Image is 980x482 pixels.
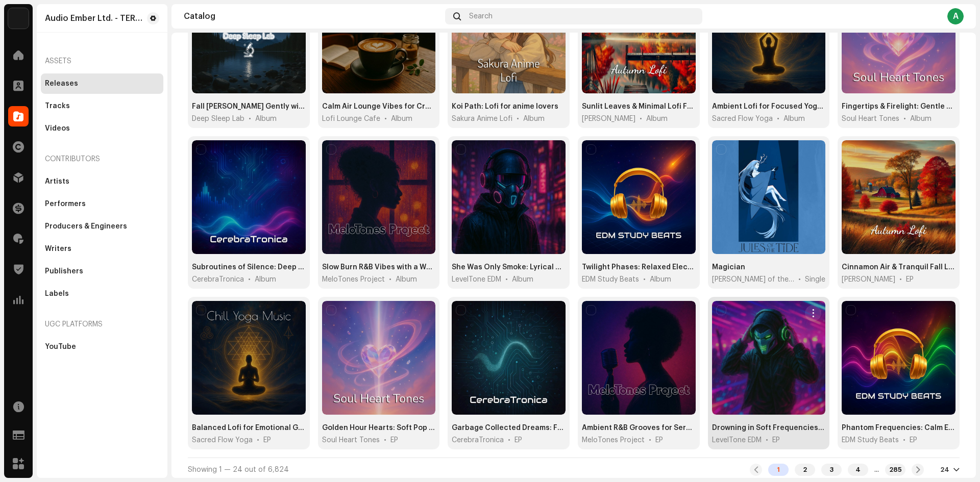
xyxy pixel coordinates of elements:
span: Autumn Lofi [582,114,635,124]
div: Releases [45,80,78,88]
div: Album [523,114,545,124]
div: ... [874,466,879,474]
div: 1 [768,464,789,476]
div: EP [772,435,780,445]
div: Golden Hour Hearts: Soft Pop Lofi for Serene Afternoons [322,423,436,433]
div: Audio Ember Ltd. - TERMINATED [45,14,143,22]
span: • [903,114,906,124]
div: Sunlit Leaves & Minimal Lofi Focus [582,102,696,112]
div: A [947,8,964,24]
div: Single [805,274,825,285]
span: Deep Sleep Lab [192,114,244,124]
div: 2 [795,464,815,476]
re-m-nav-item: Releases [41,73,163,94]
span: Sacred Flow Yoga [712,114,773,124]
div: Artists [45,177,69,186]
div: EP [514,435,522,445]
span: • [508,435,510,445]
div: Garbage Collected Dreams: Focused Trance for Programmers [452,423,566,433]
re-m-nav-item: YouTube [41,337,163,357]
div: Catalog [184,12,441,20]
span: Jules of the Tide [712,274,795,285]
div: YouTube [45,343,76,351]
div: Album [650,274,671,285]
div: Album [512,274,533,285]
span: • [798,274,801,285]
span: CerebraTronica [192,274,244,285]
div: Twilight Phases: Relaxed Electronic Beats for Studying and Deep Focus [582,262,696,272]
span: Soul Heart Tones [842,114,899,124]
span: • [384,435,386,445]
div: Ambient R&B Grooves for Serenity and Calm [582,423,696,433]
div: EP [263,435,271,445]
span: Soul Heart Tones [322,435,380,445]
span: • [640,114,642,124]
re-a-nav-header: UGC Platforms [41,312,163,337]
re-a-nav-header: Assets [41,49,163,73]
div: Album [255,274,276,285]
div: EP [906,274,914,285]
div: Publishers [45,267,83,275]
div: 285 [885,464,905,476]
re-m-nav-item: Producers & Engineers [41,216,163,237]
span: Lofi Lounge Cafe [322,114,380,124]
div: Album [255,114,277,124]
div: Producers & Engineers [45,222,127,231]
span: EDM Study Beats [582,274,639,285]
div: Tracks [45,102,70,110]
div: Album [391,114,412,124]
img: 27b131dc-3d3e-418c-8b90-e790972be9c0 [8,8,29,29]
div: 24 [940,466,949,474]
div: Ambient Lofi for Focused Yoga and Breathwork [712,102,826,112]
div: Writers [45,245,71,253]
span: LevelTone EDM [452,274,501,285]
div: 3 [821,464,842,476]
div: 4 [848,464,868,476]
div: Drowning in Soft Frequencies: Hypnotic Flow EDM [712,423,826,433]
span: CerebraTronica [452,435,504,445]
div: EP [655,435,663,445]
div: Magician [712,262,745,272]
re-m-nav-item: Videos [41,118,163,139]
span: • [389,274,391,285]
re-m-nav-item: Publishers [41,261,163,282]
div: Koi Path: Lofi for anime lovers [452,102,558,112]
span: • [899,274,902,285]
div: Slow Burn R&B Vibes with a Warm Nostalgic Feel [322,262,436,272]
span: • [903,435,905,445]
re-m-nav-item: Writers [41,239,163,259]
div: EP [390,435,398,445]
div: EP [910,435,917,445]
span: • [249,114,251,124]
div: Album [396,274,417,285]
div: Album [910,114,932,124]
div: She Was Only Smoke: Lyrical Electro EDM [452,262,566,272]
span: MeloTones Project [322,274,385,285]
re-m-nav-item: Performers [41,194,163,214]
div: Performers [45,200,86,208]
span: • [505,274,508,285]
div: Subroutines of Silence: Deep Work Techno for Creators [192,262,306,272]
span: • [384,114,387,124]
span: Autumn Lofi [842,274,895,285]
div: Videos [45,124,70,133]
span: Sacred Flow Yoga [192,435,253,445]
span: MeloTones Project [582,435,645,445]
re-m-nav-item: Labels [41,284,163,304]
re-a-nav-header: Contributors [41,147,163,171]
div: Fall Asleep Gently with Calm Night Sounds [192,102,306,112]
span: • [517,114,519,124]
div: Calm Air Lounge Vibes for Creative Thinking [322,102,436,112]
span: Search [469,12,493,20]
span: Sakura Anime Lofi [452,114,512,124]
span: • [248,274,251,285]
span: • [257,435,259,445]
div: Cinnamon Air & Tranquil Fall Lofi [842,262,955,272]
span: • [643,274,646,285]
div: Album [783,114,805,124]
span: • [766,435,768,445]
span: • [777,114,779,124]
re-m-nav-item: Tracks [41,96,163,116]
